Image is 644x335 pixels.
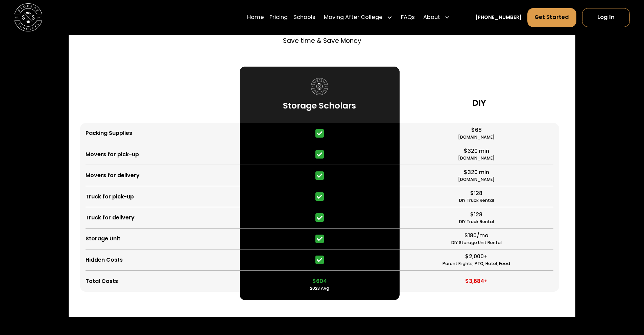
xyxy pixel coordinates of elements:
[465,253,488,261] div: $2,000+
[472,98,486,109] h3: DIY
[464,232,488,240] div: $180/mo
[324,14,383,22] div: Moving After College
[86,235,120,243] div: Storage Unit
[443,261,510,267] div: Parent Flights, PTO, Hotel, Food
[423,14,440,22] div: About
[458,176,495,183] div: [DOMAIN_NAME]
[421,8,453,27] div: About
[310,285,329,292] div: 2023 Avg
[470,211,482,219] div: $128
[451,240,502,246] div: DIY Storage Unit Rental
[401,8,415,27] a: FAQs
[582,8,630,27] a: Log In
[269,8,288,27] a: Pricing
[247,8,264,27] a: Home
[14,3,42,31] img: Storage Scholars main logo
[86,129,132,137] div: Packing Supplies
[283,36,361,46] p: Save time & Save Money
[283,100,356,111] h3: Storage Scholars
[458,155,495,162] div: [DOMAIN_NAME]
[321,8,396,27] div: Moving After College
[470,189,482,197] div: $128
[86,150,139,159] div: Movers for pick-up
[471,126,482,134] div: $68
[465,277,487,285] div: $3,684+
[293,8,315,27] a: Schools
[86,193,134,201] div: Truck for pick-up
[86,171,140,180] div: Movers for delivery
[14,3,42,31] a: home
[459,219,494,225] div: DIY Truck Rental
[312,277,327,285] div: $604
[311,78,328,95] img: Storage Scholars logo.
[458,134,495,141] div: [DOMAIN_NAME]
[86,277,118,285] div: Total Costs
[475,14,522,21] a: [PHONE_NUMBER]
[464,147,489,155] div: $320 min
[464,168,489,176] div: $320 min
[527,8,577,27] a: Get Started
[86,256,123,264] div: Hidden Costs
[86,214,135,222] div: Truck for delivery
[459,197,494,204] div: DIY Truck Rental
